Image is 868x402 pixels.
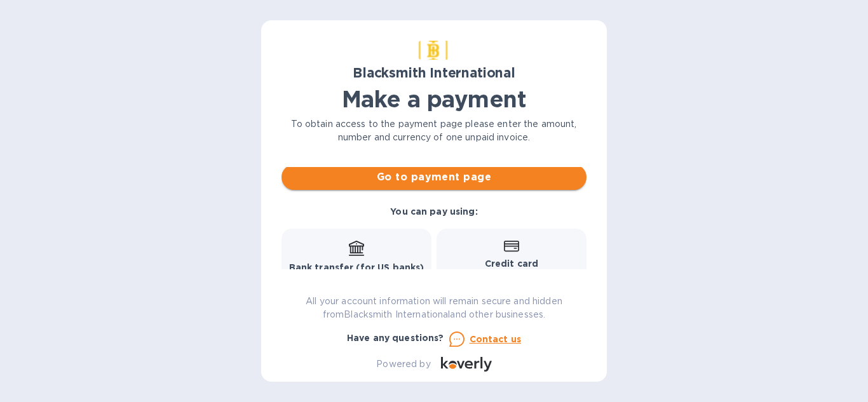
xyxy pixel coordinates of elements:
[485,258,538,269] b: Credit card
[289,262,424,272] b: Bank transfer (for US banks)
[470,334,522,344] u: Contact us
[347,333,444,343] b: Have any questions?
[281,86,587,112] h1: Make a payment
[281,117,587,144] p: To obtain access to the payment page please enter the amount, number and currency of one unpaid i...
[281,295,587,321] p: All your account information will remain secure and hidden from Blacksmith International and othe...
[292,170,576,185] span: Go to payment page
[281,164,587,190] button: Go to payment page
[390,206,477,217] b: You can pay using:
[376,358,430,371] p: Powered by
[353,65,515,81] b: Blacksmith International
